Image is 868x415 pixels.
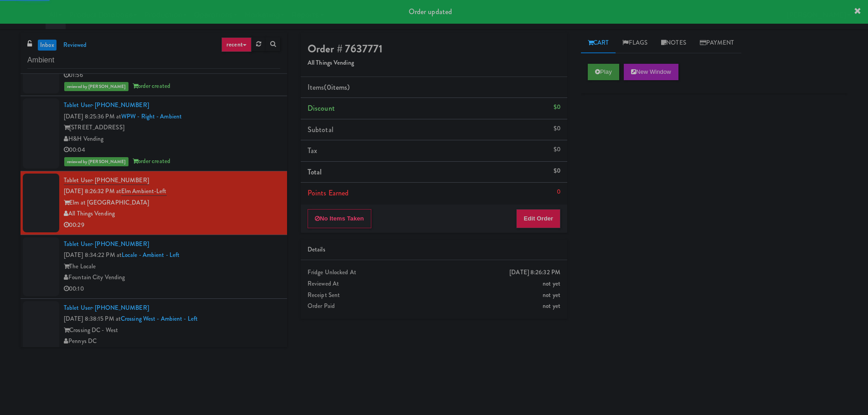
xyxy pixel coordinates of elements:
h4: Order # 7637771 [308,43,560,55]
a: WPW - Right - Ambient [121,112,182,121]
div: 01:56 [64,70,280,81]
li: Tablet User· [PHONE_NUMBER][DATE] 8:34:22 PM atLocale - Ambient - LeftThe LocaleFountain City Ven... [21,235,287,299]
span: [DATE] 8:26:32 PM at [64,187,121,195]
div: 00:10 [64,283,280,295]
div: 0 [557,186,560,198]
h5: All Things Vending [308,60,560,67]
div: Crossing DC - West [64,325,280,336]
a: inbox [38,40,56,51]
li: Tablet User· [PHONE_NUMBER][DATE] 8:26:32 PM atElm Ambient-LeftElm at [GEOGRAPHIC_DATA]All Things... [21,171,287,235]
li: Tablet User· [PHONE_NUMBER][DATE] 8:38:15 PM atCrossing West - Ambient - LeftCrossing DC - WestPe... [21,299,287,363]
a: Crossing West - Ambient - Left [121,314,198,323]
span: reviewed by [PERSON_NAME] [64,82,128,91]
ng-pluralize: items [331,82,348,92]
a: Tablet User· [PHONE_NUMBER] [64,303,149,312]
a: Tablet User· [PHONE_NUMBER] [64,240,149,248]
a: Notes [654,33,693,53]
span: order created [133,82,170,90]
a: Elm Ambient-Left [121,187,167,196]
a: reviewed [61,40,89,51]
div: Fridge Unlocked At [308,267,560,278]
button: Play [588,64,619,80]
div: [DATE] 8:26:32 PM [509,267,560,278]
button: Edit Order [516,209,560,228]
a: Locale - Ambient - Left [122,251,180,259]
div: Pennys DC [64,336,280,347]
div: The Locale [64,261,280,272]
span: not yet [543,279,560,288]
div: 00:50 [64,347,280,359]
div: Reviewed At [308,278,560,290]
a: recent [221,37,252,52]
div: H&H Vending [64,133,280,145]
span: · [PHONE_NUMBER] [92,101,149,109]
span: Order updated [409,6,452,17]
span: · [PHONE_NUMBER] [92,176,149,184]
div: $0 [554,102,560,113]
span: (0 ) [324,82,349,92]
span: [DATE] 8:25:36 PM at [64,112,121,121]
a: Flags [616,33,654,53]
span: · [PHONE_NUMBER] [92,303,149,312]
span: · [PHONE_NUMBER] [92,240,149,248]
span: reviewed by [PERSON_NAME] [64,157,128,166]
span: [DATE] 8:34:22 PM at [64,251,122,259]
span: order created [133,157,170,165]
span: Discount [308,103,335,113]
div: [STREET_ADDRESS] [64,122,280,133]
div: Order Paid [308,301,560,312]
span: not yet [543,291,560,299]
a: Tablet User· [PHONE_NUMBER] [64,176,149,185]
button: New Window [624,64,678,80]
a: Cart [581,33,616,53]
span: [DATE] 8:38:15 PM at [64,314,121,323]
a: Payment [693,33,741,53]
button: No Items Taken [308,209,371,228]
div: Fountain City Vending [64,272,280,283]
div: $0 [554,123,560,134]
div: $0 [554,144,560,155]
span: Subtotal [308,124,334,135]
span: Points Earned [308,188,349,198]
div: Receipt Sent [308,290,560,301]
span: Items [308,82,349,92]
div: All Things Vending [64,208,280,220]
div: 00:29 [64,220,280,231]
div: $0 [554,165,560,177]
span: not yet [543,302,560,310]
li: Tablet User· [PHONE_NUMBER][DATE] 8:25:36 PM atWPW - Right - Ambient[STREET_ADDRESS]H&H Vending00... [21,96,287,171]
span: Tax [308,145,317,156]
div: 00:04 [64,144,280,156]
a: Tablet User· [PHONE_NUMBER] [64,101,149,109]
input: Search vision orders [27,52,280,69]
span: Total [308,167,322,177]
div: Details [308,244,560,256]
div: Elm at [GEOGRAPHIC_DATA] [64,197,280,209]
